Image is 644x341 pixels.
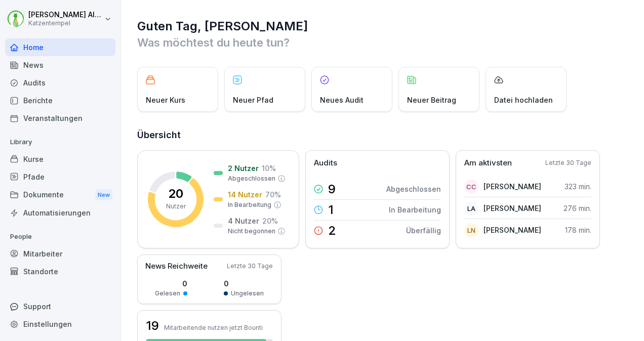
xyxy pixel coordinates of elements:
[164,324,263,331] p: Mitarbeitende nutzen jetzt Bounti
[227,262,273,271] p: Letzte 30 Tage
[228,216,259,226] p: 4 Nutzer
[389,204,441,215] p: In Bearbeitung
[168,188,183,200] p: 20
[545,158,591,167] p: Letzte 30 Tage
[386,184,441,194] p: Abgeschlossen
[5,229,115,245] p: People
[563,203,591,214] p: 276 min.
[5,263,115,280] a: Standorte
[328,183,336,195] p: 9
[328,204,334,216] p: 1
[228,174,275,183] p: Abgeschlossen
[228,163,259,174] p: 2 Nutzer
[145,261,208,272] p: News Reichweite
[228,200,271,209] p: In Bearbeitung
[224,278,264,289] p: 0
[5,186,115,204] a: DokumenteNew
[146,95,185,105] p: Neuer Kurs
[5,297,115,315] div: Support
[5,56,115,74] a: News
[137,34,629,51] p: Was möchtest du heute tun?
[565,181,591,192] p: 323 min.
[262,163,276,174] p: 10 %
[494,95,553,105] p: Datei hochladen
[5,168,115,186] a: Pfade
[137,128,629,142] h2: Übersicht
[5,245,115,263] a: Mitarbeiter
[484,181,541,192] p: [PERSON_NAME]
[314,157,337,169] p: Audits
[146,317,159,334] h3: 19
[464,157,512,169] p: Am aktivsten
[137,18,629,34] h1: Guten Tag, [PERSON_NAME]
[231,289,264,298] p: Ungelesen
[265,189,281,200] p: 70 %
[5,38,115,56] a: Home
[28,11,102,19] p: [PERSON_NAME] Altfelder
[5,186,115,204] div: Dokumente
[262,216,278,226] p: 20 %
[5,150,115,168] a: Kurse
[5,134,115,150] p: Library
[155,289,180,298] p: Gelesen
[464,180,478,194] div: CC
[228,227,275,236] p: Nicht begonnen
[95,189,112,201] div: New
[166,202,186,211] p: Nutzer
[155,278,187,289] p: 0
[464,223,478,237] div: LN
[464,201,478,216] div: LA
[320,95,364,105] p: Neues Audit
[484,225,541,235] p: [PERSON_NAME]
[565,225,591,235] p: 178 min.
[406,225,441,236] p: Überfällig
[407,95,456,105] p: Neuer Beitrag
[233,95,273,105] p: Neuer Pfad
[5,74,115,92] a: Audits
[5,315,115,333] a: Einstellungen
[5,109,115,127] a: Veranstaltungen
[28,20,102,27] p: Katzentempel
[228,189,262,200] p: 14 Nutzer
[328,225,336,237] p: 2
[5,92,115,109] a: Berichte
[5,204,115,222] a: Automatisierungen
[484,203,541,214] p: [PERSON_NAME]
